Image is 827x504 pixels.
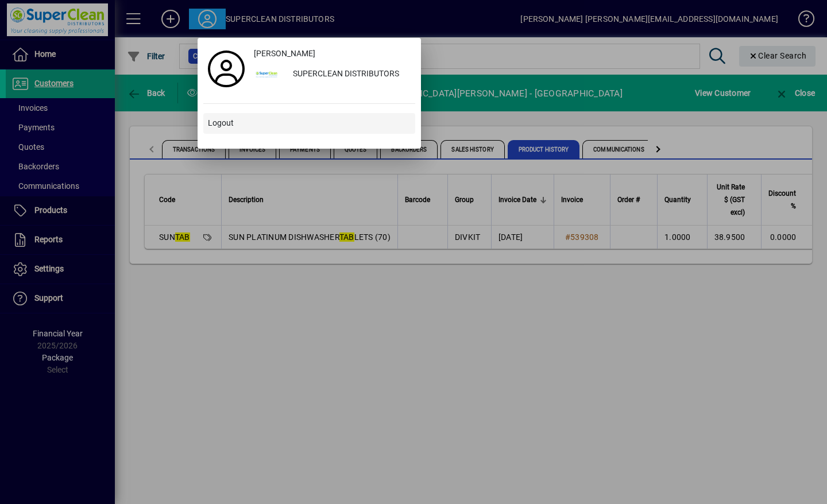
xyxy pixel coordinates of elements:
button: Logout [203,113,415,134]
div: SUPERCLEAN DISTRIBUTORS [284,64,415,85]
button: SUPERCLEAN DISTRIBUTORS [249,64,415,85]
a: [PERSON_NAME] [249,44,415,64]
span: [PERSON_NAME] [254,48,315,60]
a: Profile [203,59,249,79]
span: Logout [208,117,234,129]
